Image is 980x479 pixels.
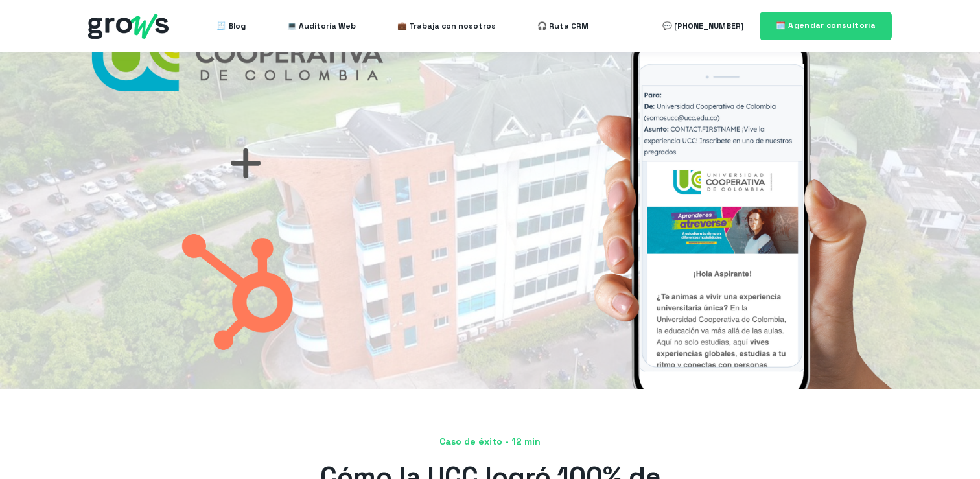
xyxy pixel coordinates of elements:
a: 💬 [PHONE_NUMBER] [662,13,743,39]
a: 💻 Auditoría Web [287,13,356,39]
a: 🧾 Blog [216,13,246,39]
a: 💼 Trabaja con nosotros [397,13,496,39]
span: 🗓️ Agendar consultoría [776,20,876,30]
a: 🗓️ Agendar consultoría [760,12,892,40]
span: Caso de éxito - 12 min [88,436,892,449]
img: grows - hubspot [88,14,169,39]
a: 🎧 Ruta CRM [537,13,589,39]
